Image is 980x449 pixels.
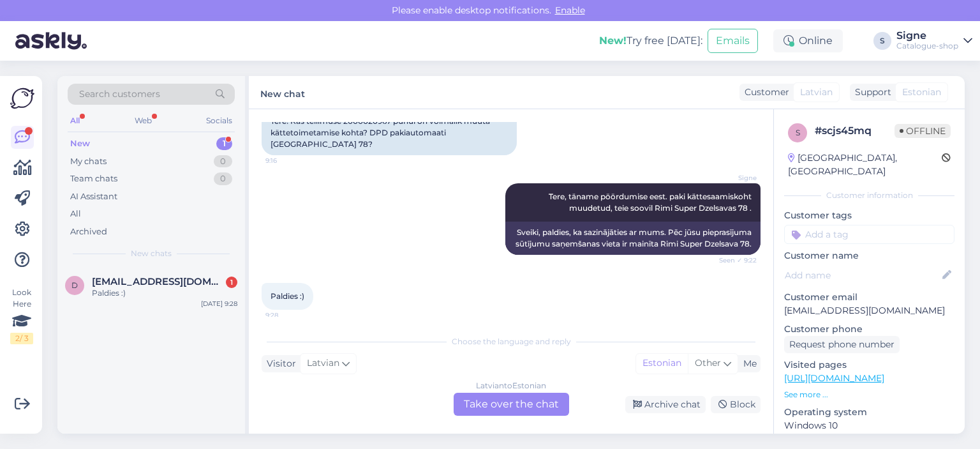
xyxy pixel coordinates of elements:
[784,209,954,222] p: Customer tags
[214,172,232,185] div: 0
[262,357,296,370] div: Visitor
[784,372,884,384] a: [URL][DOMAIN_NAME]
[788,151,942,178] div: [GEOGRAPHIC_DATA], [GEOGRAPHIC_DATA]
[70,155,107,168] div: My chats
[784,291,954,304] p: Customer email
[599,34,627,47] b: New!
[70,190,117,203] div: AI Assistant
[10,287,33,344] div: Look Here
[873,32,891,50] div: S
[896,31,958,41] div: Signe
[79,88,160,101] span: Search customers
[214,155,232,168] div: 0
[226,277,237,288] div: 1
[625,396,706,413] div: Archive chat
[68,112,82,129] div: All
[307,356,339,370] span: Latvian
[70,208,81,220] div: All
[131,248,172,259] span: New chats
[204,112,235,129] div: Socials
[738,357,757,370] div: Me
[896,41,958,51] div: Catalogue-shop
[454,393,569,416] div: Take over the chat
[549,192,754,213] span: Tere, täname pöördumise eest. paki kättesaamiskoht muudetud, teie soovil Rimi Super Dzelsavas 78 .
[70,137,90,150] div: New
[70,172,117,185] div: Team chats
[784,358,954,372] p: Visited pages
[895,124,951,138] span: Offline
[796,128,800,137] span: s
[784,304,954,317] p: [EMAIL_ADDRESS][DOMAIN_NAME]
[784,336,900,353] div: Request phone number
[709,255,757,265] span: Seen ✓ 9:22
[784,190,954,201] div: Customer information
[784,249,954,263] p: Customer name
[551,4,589,16] span: Enable
[709,173,757,183] span: Signe
[271,291,304,301] span: Paldies :)
[265,310,313,320] span: 9:28
[784,419,954,432] p: Windows 10
[599,33,702,49] div: Try free [DATE]:
[265,156,313,165] span: 9:16
[70,225,107,238] div: Archived
[902,86,941,99] span: Estonian
[505,222,761,255] div: Sveiki, paldies, ka sazinājāties ar mums. Pēc jūsu pieprasījuma sūtījumu saņemšanas vieta ir main...
[896,31,972,51] a: SigneCatalogue-shop
[784,406,954,419] p: Operating system
[132,112,154,129] div: Web
[92,276,225,287] span: dliberte@inbox.lv
[784,225,954,244] input: Add a tag
[785,268,940,282] input: Add name
[711,396,761,413] div: Block
[739,86,789,99] div: Customer
[773,29,843,52] div: Online
[815,123,895,139] div: # scjs45mq
[71,280,78,290] span: d
[262,336,761,347] div: Choose the language and reply
[260,84,305,101] label: New chat
[216,137,232,150] div: 1
[10,86,34,110] img: Askly Logo
[708,29,758,53] button: Emails
[800,86,833,99] span: Latvian
[850,86,891,99] div: Support
[476,380,546,392] div: Latvian to Estonian
[784,323,954,336] p: Customer phone
[262,110,517,155] div: Tere! Kas tellimuse 2000020967 puhul on võimalik muuta kättetoimetamise kohta? DPD pakiautomaati ...
[92,287,237,299] div: Paldies :)
[10,333,33,344] div: 2 / 3
[784,389,954,400] p: See more ...
[695,357,721,369] span: Other
[201,299,237,308] div: [DATE] 9:28
[636,354,688,373] div: Estonian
